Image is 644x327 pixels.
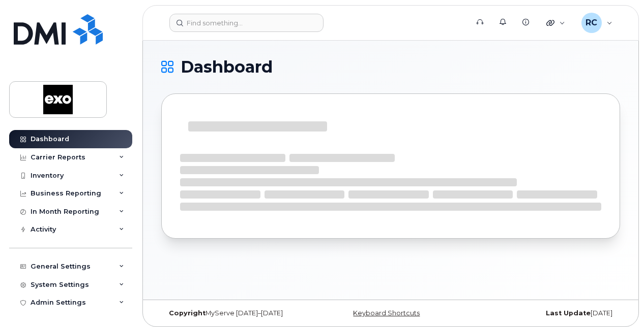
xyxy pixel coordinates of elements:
[467,309,620,317] div: [DATE]
[161,309,314,317] div: MyServe [DATE]–[DATE]
[181,59,273,75] span: Dashboard
[169,309,206,317] strong: Copyright
[546,309,591,317] strong: Last Update
[353,309,420,317] a: Keyboard Shortcuts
